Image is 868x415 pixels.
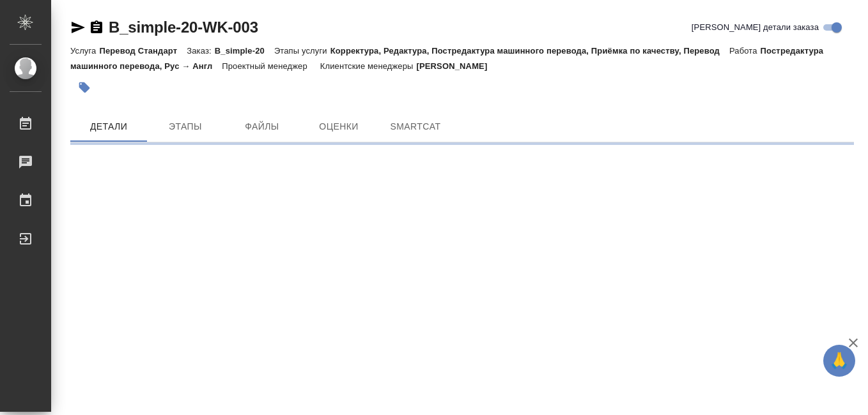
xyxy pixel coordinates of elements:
[729,46,761,56] p: Работа
[70,73,98,102] button: Добавить тэг
[70,46,99,56] p: Услуга
[222,61,310,71] p: Проектный менеджер
[828,347,850,374] span: 🙏
[78,119,139,135] span: Детали
[692,21,819,34] span: [PERSON_NAME] детали заказа
[320,61,417,71] p: Клиентские менеджеры
[109,19,258,36] a: B_simple-20-WK-003
[215,46,274,56] p: B_simple-20
[187,46,214,56] p: Заказ:
[385,119,446,135] span: SmartCat
[823,345,855,377] button: 🙏
[70,20,86,35] button: Скопировать ссылку для ЯМессенджера
[417,61,497,71] p: [PERSON_NAME]
[231,119,293,135] span: Файлы
[155,119,216,135] span: Этапы
[99,46,187,56] p: Перевод Стандарт
[308,119,369,135] span: Оценки
[89,20,104,35] button: Скопировать ссылку
[274,46,330,56] p: Этапы услуги
[330,46,729,56] p: Корректура, Редактура, Постредактура машинного перевода, Приёмка по качеству, Перевод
